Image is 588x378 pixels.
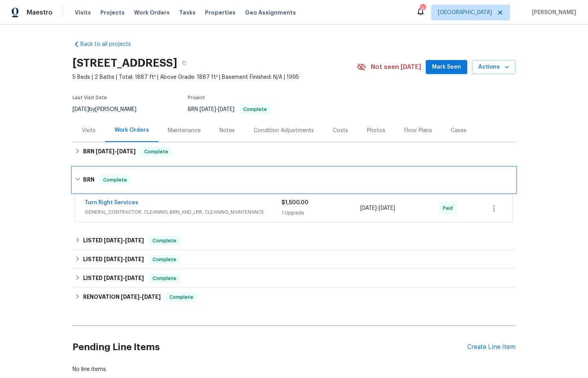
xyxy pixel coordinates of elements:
[240,107,270,112] span: Complete
[179,10,196,15] span: Tasks
[121,294,161,300] span: -
[166,293,196,301] span: Complete
[114,126,149,134] div: Work Orders
[73,250,515,269] div: LISTED [DATE]-[DATE]Complete
[121,294,140,300] span: [DATE]
[73,95,107,100] span: Last Visit Date
[73,269,515,288] div: LISTED [DATE]-[DATE]Complete
[177,56,191,70] button: Copy Address
[438,9,492,16] span: [GEOGRAPHIC_DATA]
[205,9,236,16] span: Properties
[104,238,123,243] span: [DATE]
[96,149,114,154] span: [DATE]
[360,205,377,211] span: [DATE]
[83,274,144,283] h6: LISTED
[117,149,136,154] span: [DATE]
[125,238,144,243] span: [DATE]
[125,256,144,262] span: [DATE]
[200,107,234,112] span: -
[73,40,148,48] a: Back to all projects
[149,274,180,282] span: Complete
[142,294,161,300] span: [DATE]
[443,204,456,212] span: Paid
[467,343,515,351] div: Create Line Item
[73,59,177,67] h2: [STREET_ADDRESS]
[220,127,235,134] div: Notes
[188,95,205,100] span: Project
[82,127,96,134] div: Visits
[104,275,123,281] span: [DATE]
[168,127,201,134] div: Maintenance
[73,142,515,161] div: BRN [DATE]-[DATE]Complete
[83,236,144,245] h6: LISTED
[83,147,136,156] h6: BRN
[104,256,144,262] span: -
[360,204,395,212] span: -
[96,149,136,154] span: -
[134,9,170,16] span: Work Orders
[218,107,234,112] span: [DATE]
[141,148,171,156] span: Complete
[478,62,509,72] span: Actions
[85,200,138,205] a: Turn Right Services
[426,60,467,75] button: Mark Seen
[333,127,348,134] div: Costs
[73,288,515,307] div: RENOVATION [DATE]-[DATE]Complete
[104,256,123,262] span: [DATE]
[200,107,216,112] span: [DATE]
[73,167,515,193] div: BRN Complete
[149,237,180,245] span: Complete
[472,60,515,75] button: Actions
[367,127,385,134] div: Photos
[104,275,144,281] span: -
[73,107,89,112] span: [DATE]
[85,208,281,216] span: GENERAL_CONTRACTOR, CLEANING, BRN_AND_LRR, CLEANING_MAINTENANCE
[104,238,144,243] span: -
[27,9,53,16] span: Maestro
[432,62,461,72] span: Mark Seen
[125,275,144,281] span: [DATE]
[83,255,144,264] h6: LISTED
[379,205,395,211] span: [DATE]
[529,9,576,16] span: [PERSON_NAME]
[73,73,357,81] span: 5 Beds | 2 Baths | Total: 1887 ft² | Above Grade: 1887 ft² | Basement Finished: N/A | 1995
[254,127,314,134] div: Condition Adjustments
[149,256,180,264] span: Complete
[73,365,515,373] div: No line items.
[281,209,360,217] div: 1 Upgrade
[75,9,91,16] span: Visits
[83,175,94,185] h6: BRN
[371,63,421,71] span: Not seen [DATE]
[281,200,309,205] span: $1,500.00
[245,9,296,16] span: Geo Assignments
[73,105,146,114] div: by [PERSON_NAME]
[83,293,161,302] h6: RENOVATION
[100,176,130,184] span: Complete
[451,127,466,134] div: Cases
[100,9,125,16] span: Projects
[73,329,467,365] h2: Pending Line Items
[73,231,515,250] div: LISTED [DATE]-[DATE]Complete
[188,107,271,112] span: BRN
[404,127,432,134] div: Floor Plans
[420,5,425,13] div: 4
